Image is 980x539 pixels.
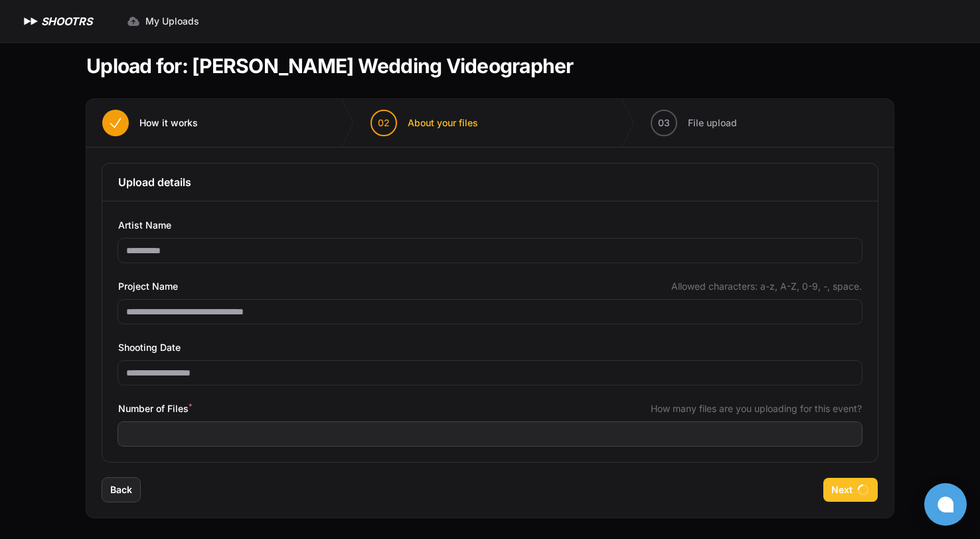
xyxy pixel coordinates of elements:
[688,116,737,130] span: File upload
[355,99,494,147] button: 02 About your files
[831,483,853,496] span: Next
[21,13,92,29] a: SHOOTRS SHOOTRS
[102,478,140,502] button: Back
[118,217,171,233] span: Artist Name
[21,13,41,29] img: SHOOTRS
[658,116,670,130] span: 03
[635,99,753,147] button: 03 File upload
[378,116,390,130] span: 02
[408,116,478,130] span: About your files
[145,15,199,28] span: My Uploads
[118,340,181,356] span: Shooting Date
[86,99,214,147] button: How it works
[119,9,207,33] a: My Uploads
[139,116,198,130] span: How it works
[110,483,132,496] span: Back
[823,478,878,502] button: Next
[671,280,862,293] span: Allowed characters: a-z, A-Z, 0-9, -, space.
[118,174,862,190] h3: Upload details
[41,13,92,29] h1: SHOOTRS
[118,278,178,294] span: Project Name
[651,402,862,415] span: How many files are you uploading for this event?
[118,401,192,417] span: Number of Files
[86,54,574,78] h1: Upload for: [PERSON_NAME] Wedding Videographer
[924,483,967,526] button: Open chat window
